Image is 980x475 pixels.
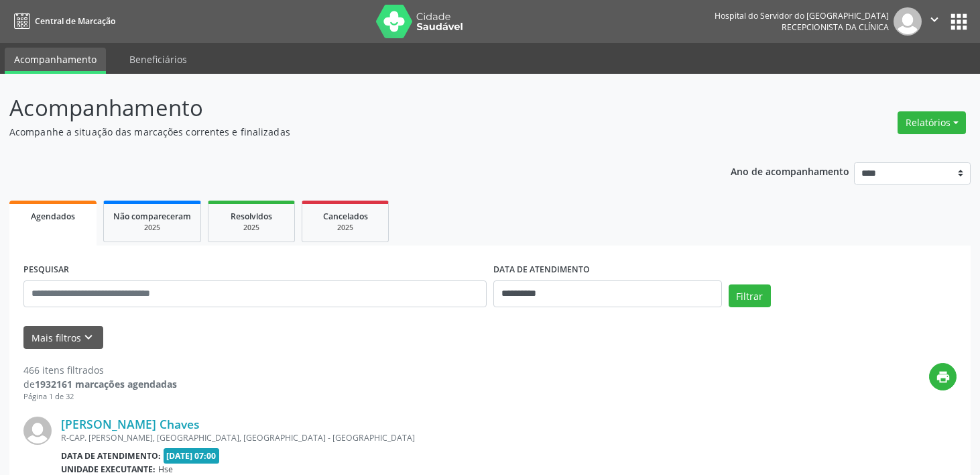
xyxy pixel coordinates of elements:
[312,223,379,233] div: 2025
[158,464,173,475] span: Hse
[5,48,106,74] a: Acompanhamento
[929,363,957,390] button: print
[113,211,191,222] span: Não compareceram
[922,7,947,36] button: 
[231,211,272,222] span: Resolvidos
[9,91,682,125] p: Acompanhamento
[323,211,368,222] span: Cancelados
[164,448,220,464] span: [DATE] 07:00
[493,260,590,280] label: DATA DE ATENDIMENTO
[927,12,942,27] i: 
[729,284,771,307] button: Filtrar
[23,417,52,445] img: img
[113,223,191,233] div: 2025
[715,10,889,21] div: Hospital do Servidor do [GEOGRAPHIC_DATA]
[23,377,177,391] div: de
[81,330,96,345] i: keyboard_arrow_down
[61,450,161,462] b: Data de atendimento:
[120,48,196,71] a: Beneficiários
[23,260,69,280] label: PESQUISAR
[782,21,889,33] span: Recepcionista da clínica
[61,417,200,431] a: [PERSON_NAME] Chaves
[23,391,177,403] div: Página 1 de 32
[31,211,75,222] span: Agendados
[947,10,971,34] button: apps
[23,326,103,350] button: Mais filtroskeyboard_arrow_down
[61,432,755,443] div: R-CAP. [PERSON_NAME], [GEOGRAPHIC_DATA], [GEOGRAPHIC_DATA] - [GEOGRAPHIC_DATA]
[61,464,156,475] b: Unidade executante:
[23,363,177,377] div: 466 itens filtrados
[894,7,922,36] img: img
[9,125,682,139] p: Acompanhe a situação das marcações correntes e finalizadas
[898,111,966,134] button: Relatórios
[936,370,951,384] i: print
[218,223,285,233] div: 2025
[35,378,177,390] strong: 1932161 marcações agendadas
[35,15,115,27] span: Central de Marcação
[9,10,115,32] a: Central de Marcação
[731,162,849,179] p: Ano de acompanhamento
